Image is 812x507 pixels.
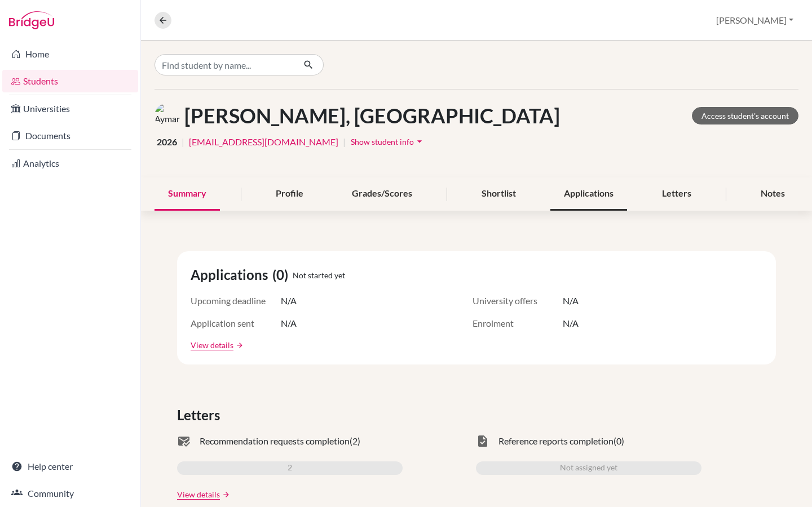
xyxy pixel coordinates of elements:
[2,70,138,92] a: Students
[473,317,563,330] span: Enrolment
[281,294,297,308] span: N/A
[473,294,563,308] span: University offers
[220,491,230,499] a: arrow_forward
[177,405,224,425] span: Letters
[233,341,244,349] a: arrow_forward
[692,107,798,124] a: Access student's account
[350,133,426,150] button: Show student infoarrow_drop_down
[281,317,297,330] span: N/A
[184,104,560,128] h1: [PERSON_NAME], [GEOGRAPHIC_DATA]
[2,97,138,120] a: Universities
[350,434,360,448] span: (2)
[177,434,191,448] span: mark_email_read
[191,339,233,351] a: View details
[191,294,281,308] span: Upcoming deadline
[293,269,345,281] span: Not started yet
[189,135,338,149] a: [EMAIL_ADDRESS][DOMAIN_NAME]
[351,137,414,146] span: Show student info
[498,434,614,448] span: Reference reports completion
[468,177,529,211] div: Shortlist
[191,317,281,330] span: Application sent
[155,103,180,128] img: Aymane Fidahoussen's avatar
[563,294,579,308] span: N/A
[272,265,293,285] span: (0)
[177,488,220,500] a: View details
[2,455,138,478] a: Help center
[614,434,624,448] span: (0)
[2,124,138,147] a: Documents
[414,136,425,147] i: arrow_drop_down
[2,482,138,505] a: Community
[9,11,54,29] img: Bridge-U
[747,177,798,211] div: Notes
[711,10,798,31] button: [PERSON_NAME]
[191,265,272,285] span: Applications
[563,317,579,330] span: N/A
[262,177,317,211] div: Profile
[550,177,627,211] div: Applications
[648,177,705,211] div: Letters
[476,434,489,448] span: task
[338,177,426,211] div: Grades/Scores
[155,54,294,75] input: Find student by name...
[157,135,177,149] span: 2026
[2,43,138,65] a: Home
[182,135,184,149] span: |
[343,135,346,149] span: |
[560,461,617,475] span: Not assigned yet
[155,177,220,211] div: Summary
[200,434,350,448] span: Recommendation requests completion
[2,152,138,175] a: Analytics
[288,461,292,475] span: 2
